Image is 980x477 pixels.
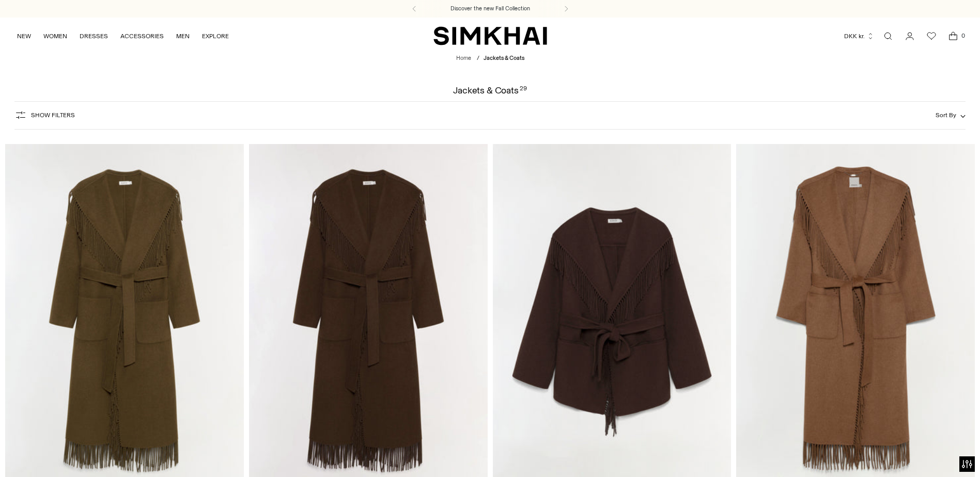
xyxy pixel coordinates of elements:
[520,86,527,95] div: 29
[936,109,966,121] button: Sort By
[943,26,963,46] a: Open cart modal
[936,112,956,119] span: Sort By
[921,26,942,46] a: Wishlist
[453,86,527,95] h1: Jackets & Coats
[899,26,920,46] a: Go to the account page
[80,25,108,47] a: DRESSES
[450,5,530,13] a: Discover the new Fall Collection
[958,31,968,40] span: 0
[477,54,479,63] div: /
[43,25,67,47] a: WOMEN
[484,55,524,61] span: Jackets & Coats
[202,25,229,47] a: EXPLORE
[433,26,547,46] a: SIMKHAI
[17,25,31,47] a: NEW
[176,25,190,47] a: MEN
[456,55,471,61] a: Home
[878,26,898,46] a: Open search modal
[120,25,164,47] a: ACCESSORIES
[14,107,75,123] button: Show Filters
[31,112,75,119] span: Show Filters
[844,25,874,47] button: DKK kr.
[456,54,524,63] nav: breadcrumbs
